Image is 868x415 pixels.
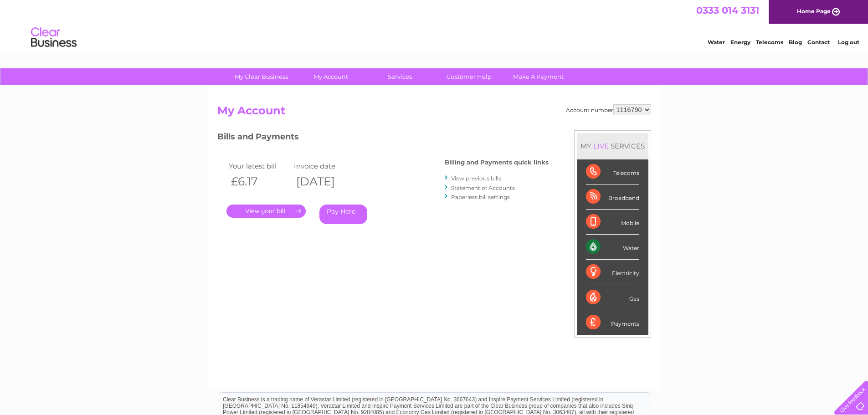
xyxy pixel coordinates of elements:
[451,175,501,182] a: View previous bills
[586,285,639,310] div: Gas
[31,24,77,51] img: logo.png
[586,210,639,235] div: Mobile
[217,104,651,122] h2: My Account
[756,39,783,46] a: Telecoms
[730,39,750,46] a: Energy
[566,104,651,115] div: Account number
[226,172,292,191] th: £6.17
[586,235,639,260] div: Water
[445,159,549,166] h4: Billing and Payments quick links
[586,310,639,335] div: Payments
[226,160,292,172] td: Your latest bill
[789,39,802,46] a: Blog
[224,68,299,85] a: My Clear Business
[577,133,648,159] div: MY SERVICES
[219,5,650,44] div: Clear Business is a trading name of Verastar Limited (registered in [GEOGRAPHIC_DATA] No. 3667643...
[217,130,549,146] h3: Bills and Payments
[696,5,759,16] a: 0333 014 3131
[319,205,367,224] a: Pay Here
[292,172,357,191] th: [DATE]
[431,68,507,85] a: Customer Help
[586,159,639,184] div: Telecoms
[807,39,830,46] a: Contact
[586,184,639,210] div: Broadband
[226,205,306,218] a: .
[708,39,725,46] a: Water
[362,68,437,85] a: Services
[293,68,368,85] a: My Account
[586,260,639,285] div: Electricity
[451,194,510,200] a: Paperless bill settings
[838,39,859,46] a: Log out
[591,142,611,150] div: LIVE
[451,184,515,191] a: Statement of Accounts
[292,160,357,172] td: Invoice date
[501,68,576,85] a: Make A Payment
